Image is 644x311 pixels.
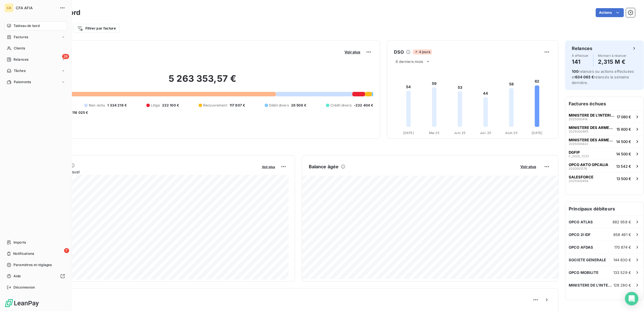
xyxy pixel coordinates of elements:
[569,283,613,287] span: MINISTERE DE L'INTERIEUR
[16,6,56,10] span: CFA AFIA
[565,135,643,147] button: MINISTERE DES ARMEES / CMG202500042214 500 €
[269,103,289,108] span: Débit divers
[454,131,466,135] tspan: Juin 25
[569,155,589,158] span: F_2025_7233
[519,164,538,169] button: Voir plus
[505,131,518,135] tspan: Août 25
[572,69,634,85] span: relances ou actions effectuées et relancés la semaine dernière.
[565,110,643,123] button: MINISTERE DE L'INTERIEUR202500041417 080 €
[565,202,643,215] h6: Principaux débiteurs
[14,68,26,73] span: Tâches
[569,138,614,142] span: MINISTERE DES ARMEES / CMG
[13,274,21,279] span: Aide
[569,113,614,117] span: MINISTERE DE L'INTERIEUR
[62,54,69,59] span: 29
[569,150,580,155] span: DGFIP
[616,127,631,131] span: 15 600 €
[262,165,275,169] span: Voir plus
[13,57,28,62] span: Relances
[565,97,643,110] h6: Factures échues
[394,49,403,55] h6: DSO
[14,46,25,51] span: Clients
[613,258,631,262] span: 144 630 €
[598,54,627,57] span: Montant à relancer
[413,49,432,55] span: 4 jours
[13,251,34,256] span: Notifications
[616,176,631,181] span: 13 500 €
[565,147,643,160] button: DGFIPF_2025_723314 500 €
[396,59,423,64] span: 6 derniers mois
[309,163,339,170] h6: Balance âgée
[13,23,40,28] span: Tableau de bord
[616,139,631,144] span: 14 500 €
[613,270,631,275] span: 133 529 €
[73,24,119,33] button: Filtrer par facture
[569,232,591,237] span: OPCO 2I IDF
[569,130,588,133] span: 2025000465
[13,240,26,245] span: Imports
[480,131,491,135] tspan: Juil. 25
[13,285,35,290] span: Déconnexion
[565,123,643,135] button: MINISTERE DES ARMEES / CMG202500046515 600 €
[4,299,39,308] img: Logo LeanPay
[64,248,69,253] span: 7
[89,103,105,108] span: Non-échu
[291,103,306,108] span: 26 506 €
[569,258,606,262] span: SOCIETE GENERALE
[429,131,439,135] tspan: Mai 25
[569,142,588,146] span: 2025000422
[616,164,631,169] span: 13 542 €
[614,245,631,249] span: 170 874 €
[4,272,67,281] a: Aide
[613,220,631,224] span: 882 958 €
[613,283,631,287] span: 128 280 €
[569,162,608,167] span: OPCO AKTO OPCALIA
[14,80,31,85] span: Paiements
[613,232,631,237] span: 658 461 €
[575,75,594,79] span: 634 063 €
[71,110,88,115] span: -116 025 €
[625,292,638,305] div: Open Intercom Messenger
[572,45,592,52] h6: Relances
[344,50,360,54] span: Voir plus
[13,262,52,267] span: Paramètres et réglages
[203,103,227,108] span: Recouvrement
[343,49,362,55] button: Voir plus
[330,103,352,108] span: Crédit divers
[569,179,588,183] span: 2025000458
[596,8,624,17] button: Actions
[569,117,588,121] span: 2025000414
[107,103,127,108] span: 1 334 218 €
[4,3,13,12] div: CA
[260,164,277,169] button: Voir plus
[230,103,245,108] span: 117 807 €
[572,69,579,74] span: 100
[572,57,589,66] h4: 141
[598,57,627,66] h4: 2,315 M €
[32,73,373,90] h2: 5 263 353,57 €
[569,175,593,179] span: SALESFORCE
[565,172,643,185] button: SALESFORCE202500045813 500 €
[403,131,414,135] tspan: [DATE]
[616,152,631,156] span: 14 500 €
[569,220,593,224] span: OPCO ATLAS
[162,103,179,108] span: 222 100 €
[617,115,631,119] span: 17 080 €
[32,169,258,175] span: Chiffre d'affaires mensuel
[520,164,536,169] span: Voir plus
[532,131,543,135] tspan: [DATE]
[354,103,373,108] span: -232 404 €
[565,160,643,172] button: OPCO AKTO OPCALIA202000127413 542 €
[14,35,28,40] span: Factures
[569,167,587,170] span: 2020001274
[569,270,598,275] span: OPCO MOBILITE
[572,54,589,57] span: À effectuer
[151,103,160,108] span: Litige
[569,125,614,130] span: MINISTERE DES ARMEES / CMG
[569,245,593,249] span: OPCO AFDAS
